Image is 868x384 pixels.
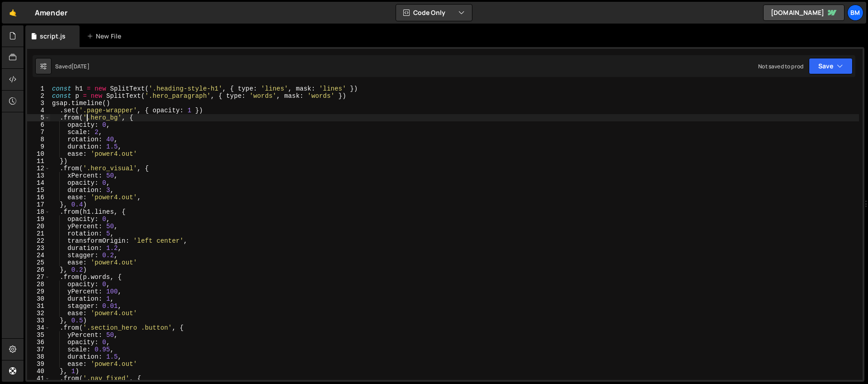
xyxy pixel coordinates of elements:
a: [DOMAIN_NAME] [763,5,844,21]
div: 29 [27,288,50,295]
div: 4 [27,107,50,114]
div: Not saved to prod [758,62,803,70]
div: 18 [27,208,50,216]
div: script.js [40,32,66,41]
div: 30 [27,295,50,302]
div: 5 [27,114,50,121]
div: 27 [27,274,50,281]
div: 9 [27,143,50,150]
div: 8 [27,136,50,143]
div: 16 [27,194,50,201]
div: 38 [27,353,50,360]
div: 24 [27,252,50,259]
div: 40 [27,368,50,375]
div: 3 [27,100,50,107]
div: 13 [27,172,50,179]
div: 12 [27,165,50,172]
div: 23 [27,245,50,252]
div: 28 [27,281,50,288]
div: 15 [27,187,50,194]
div: 36 [27,339,50,346]
button: Save [809,58,853,74]
div: 19 [27,216,50,223]
a: bm [847,5,863,21]
div: 10 [27,150,50,158]
div: 6 [27,121,50,129]
a: 🤙 [2,2,24,24]
div: 20 [27,223,50,230]
div: 7 [27,129,50,136]
div: 14 [27,179,50,187]
div: 26 [27,266,50,274]
div: New File [87,32,125,41]
div: 31 [27,302,50,310]
div: [DATE] [71,62,90,70]
button: Code Only [396,5,472,21]
div: 1 [27,85,50,92]
div: 41 [27,375,50,382]
div: 33 [27,317,50,324]
div: 32 [27,310,50,317]
div: 11 [27,158,50,165]
div: 17 [27,201,50,208]
div: 39 [27,360,50,368]
div: 35 [27,331,50,339]
div: Saved [55,62,90,70]
div: 37 [27,346,50,353]
div: 22 [27,237,50,245]
div: 25 [27,259,50,266]
div: Amender [35,7,67,18]
div: 34 [27,324,50,331]
div: 2 [27,92,50,100]
div: 21 [27,230,50,237]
